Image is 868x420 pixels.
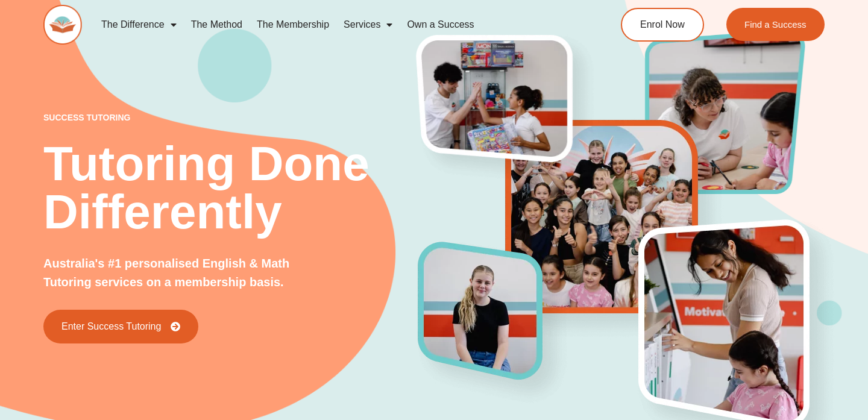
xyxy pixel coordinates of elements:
[250,11,336,39] a: The Membership
[94,11,576,39] nav: Menu
[640,20,685,30] span: Enrol Now
[43,254,317,292] p: Australia's #1 personalised English & Math Tutoring services on a membership basis.
[61,322,161,331] span: Enter Success Tutoring
[43,310,198,343] a: Enter Success Tutoring
[336,11,400,39] a: Services
[94,11,184,39] a: The Difference
[184,11,250,39] a: The Method
[400,11,481,39] a: Own a Success
[43,140,418,236] h2: Tutoring Done Differently
[43,113,418,122] p: success tutoring
[744,20,807,29] span: Find a Success
[726,8,825,41] a: Find a Success
[621,8,704,42] a: Enrol Now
